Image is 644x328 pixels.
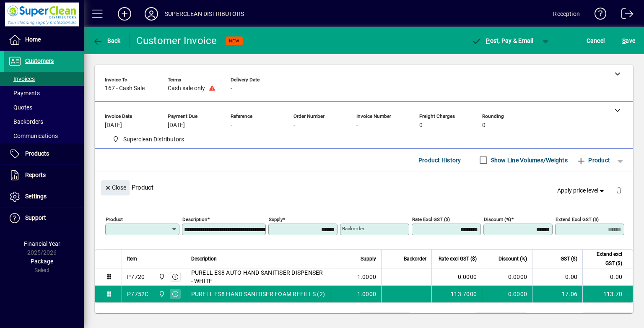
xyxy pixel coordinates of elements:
button: Apply price level [554,183,609,198]
td: 0.00 [532,268,582,286]
mat-label: Backorder [342,226,364,232]
span: Settings [25,193,47,200]
a: Reports [4,165,84,186]
a: Home [4,29,84,50]
span: 0 [419,122,423,129]
span: Rate excl GST ($) [439,254,477,263]
td: 0.0000 [482,286,532,302]
span: [DATE] [105,122,122,129]
a: Backorders [4,115,84,129]
span: Backorders [8,118,43,125]
span: Cash sale only [168,85,205,92]
td: 113.70 [583,312,633,322]
span: Superclean Distributors [123,135,184,144]
td: 17.06 [532,286,582,302]
a: Knowledge Base [588,2,607,29]
button: Delete [609,180,629,200]
div: 0.0000 [437,273,477,281]
a: Settings [4,186,84,207]
span: NEW [229,38,239,44]
span: - [293,122,295,129]
td: 0.00 [475,312,526,322]
span: Back [93,37,121,44]
span: Package [31,258,53,265]
span: Products [25,150,49,157]
span: Payments [8,90,40,96]
span: PURELL ES8 AUTO HAND SANITISER DISPENSER - WHITE [191,268,326,285]
mat-label: Rate excl GST ($) [412,216,450,222]
button: Cancel [584,33,607,48]
span: [DATE] [168,122,185,129]
span: GST ($) [561,254,577,263]
mat-label: Supply [269,216,283,222]
button: Product [572,153,614,168]
span: Home [25,36,41,43]
span: Description [191,254,217,263]
a: Support [4,208,84,229]
span: 167 - Cash Sale [105,85,145,92]
button: Close [101,180,130,195]
a: Logout [615,2,634,29]
mat-label: Description [182,216,207,222]
label: Show Line Volumes/Weights [489,156,568,164]
span: Support [25,214,46,221]
div: SUPERCLEAN DISTRIBUTORS [165,7,244,21]
div: Product [95,172,633,203]
button: Add [111,6,138,21]
span: ost, Pay & Email [472,37,533,44]
span: Product [576,154,610,167]
td: 0.00 [582,268,633,286]
span: Supply [361,254,376,263]
td: GST exclusive [532,312,583,322]
div: Customer Invoice [136,34,217,47]
button: Profile [138,6,165,21]
button: Save [620,33,637,48]
span: PURELL ES8 HAND SANITISER FOAM REFILLS (2) [191,290,325,298]
mat-label: Product [106,216,123,222]
span: Customers [25,57,54,64]
a: Payments [4,86,84,100]
span: Backorder [404,254,426,263]
a: Communications [4,129,84,143]
div: P7752C [127,290,149,298]
span: Superclean Distributors [156,289,166,299]
div: P7720 [127,273,145,281]
button: Back [91,33,123,48]
app-page-header-button: Back [84,33,130,48]
td: Freight (excl GST) [417,312,475,322]
span: - [356,122,358,129]
app-page-header-button: Close [99,184,132,191]
td: Total Volume [309,312,360,322]
span: Invoices [8,75,35,82]
span: Discount (%) [499,254,527,263]
span: - [231,85,232,92]
span: Communications [8,133,58,139]
span: Superclean Distributors [156,272,166,281]
td: 0.0000 [482,268,532,286]
span: Apply price level [557,186,606,195]
button: Post, Pay & Email [467,33,538,48]
span: Superclean Distributors [109,134,187,145]
span: Product History [418,154,461,167]
span: P [486,37,490,44]
span: 1.0000 [357,290,377,298]
td: 0.0000 M³ [360,312,410,322]
td: 113.70 [582,286,633,302]
span: Close [104,181,126,195]
mat-label: Discount (%) [484,216,511,222]
mat-label: Extend excl GST ($) [556,216,599,222]
a: Products [4,143,84,164]
div: 113.7000 [437,290,477,298]
div: Reception [553,7,580,21]
span: ave [622,34,635,47]
span: Extend excl GST ($) [588,250,622,268]
a: Invoices [4,72,84,86]
a: Quotes [4,100,84,115]
span: Reports [25,172,46,178]
span: 0 [482,122,486,129]
span: Item [127,254,137,263]
span: S [622,37,626,44]
span: - [231,122,232,129]
span: Quotes [8,104,32,111]
span: 1.0000 [357,273,377,281]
